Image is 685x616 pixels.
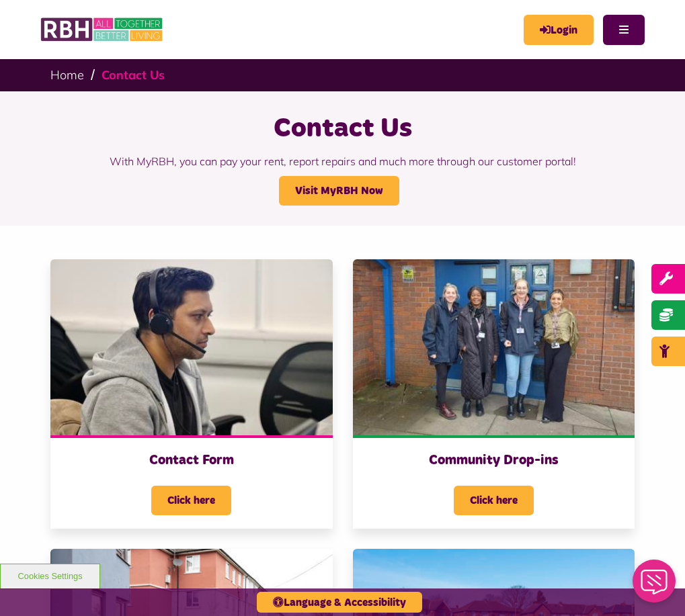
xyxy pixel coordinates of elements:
h3: Community Drop-ins [366,451,622,469]
a: Contact Us [102,67,165,83]
h1: Contact Us [17,112,668,146]
img: Heywood Drop In 2024 [353,259,635,435]
p: With MyRBH, you can pay your rent, report repairs and much more through our customer portal! [17,146,668,176]
a: Home [50,67,84,83]
h3: Contact Form [64,451,319,469]
a: Community Drop-ins Click here [353,259,635,529]
span: Click here [454,486,534,515]
span: Click here [151,486,231,515]
img: RBH [40,13,165,46]
button: Language & Accessibility [257,592,422,613]
img: Contact Centre February 2024 (4) [50,259,333,435]
a: MyRBH [524,15,594,45]
button: Navigation [603,15,645,45]
a: Visit MyRBH Now [279,176,399,206]
a: Contact Form Click here [50,259,333,529]
iframe: Netcall Web Assistant for live chat [624,556,685,616]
